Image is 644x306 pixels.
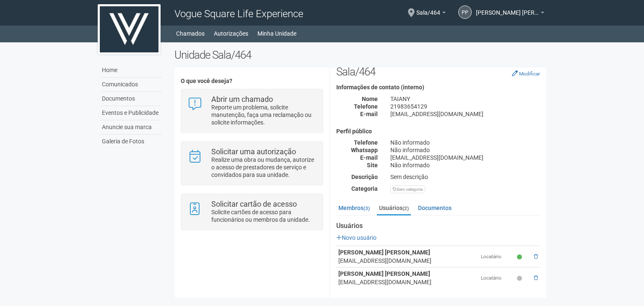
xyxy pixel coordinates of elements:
strong: Categoria [351,185,378,192]
h2: Sala/464 [336,65,540,78]
a: Usuários(2) [377,202,411,215]
p: Solicite cartões de acesso para funcionários ou membros da unidade. [211,208,317,223]
small: (2) [402,205,409,211]
p: Realize uma obra ou mudança, autorize o acesso de prestadores de serviço e convidados para sua un... [211,156,317,179]
span: Patrick Peloso Pereira Figueiredo [476,1,539,16]
h4: Informações de contato (interno) [336,84,540,91]
h4: Perfil público [336,128,540,135]
span: Sala/464 [416,1,440,16]
a: Autorizações [214,28,248,39]
strong: Nome [362,96,378,102]
strong: Abrir um chamado [211,95,273,104]
strong: [PERSON_NAME] [PERSON_NAME] [338,249,430,256]
strong: Telefone [354,139,378,146]
a: Documentos [416,202,454,214]
a: Sala/464 [416,10,446,17]
strong: Telefone [354,103,378,110]
a: Minha Unidade [257,28,296,39]
h4: O que você deseja? [181,78,323,84]
h2: Unidade Sala/464 [174,49,546,61]
small: Pendente [517,275,524,282]
div: Sem descrição [384,173,546,181]
img: logo.jpg [98,4,161,54]
div: Sem categoria [390,185,425,193]
strong: Usuários [336,222,540,230]
div: [EMAIL_ADDRESS][DOMAIN_NAME] [384,154,546,161]
a: Membros(3) [336,202,372,214]
div: [EMAIL_ADDRESS][DOMAIN_NAME] [338,278,477,286]
div: 21983654129 [384,103,546,110]
a: Galeria de Fotos [100,135,162,148]
small: (3) [364,205,370,211]
strong: Site [367,162,378,169]
div: [EMAIL_ADDRESS][DOMAIN_NAME] [384,110,546,118]
strong: E-mail [360,154,378,161]
small: Modificar [519,71,540,77]
p: Reporte um problema, solicite manutenção, faça uma reclamação ou solicite informações. [211,104,317,126]
div: Não informado [384,146,546,154]
td: Locatário [479,246,515,267]
a: Comunicados [100,78,162,92]
a: Solicitar cartão de acesso Solicite cartões de acesso para funcionários ou membros da unidade. [187,200,316,223]
strong: Whatsapp [351,147,378,153]
span: Vogue Square Life Experience [174,8,303,20]
strong: [PERSON_NAME] [PERSON_NAME] [338,270,430,277]
div: TAIANY [384,95,546,103]
strong: Solicitar cartão de acesso [211,200,297,208]
a: Documentos [100,92,162,106]
div: Não informado [384,139,546,146]
a: Home [100,63,162,78]
small: Ativo [517,254,524,261]
a: Eventos e Publicidade [100,106,162,120]
strong: Solicitar uma autorização [211,147,296,156]
strong: E-mail [360,111,378,117]
a: Chamados [176,28,205,39]
a: [PERSON_NAME] [PERSON_NAME] [476,10,544,17]
td: Locatário [479,267,515,289]
div: Não informado [384,161,546,169]
a: Abrir um chamado Reporte um problema, solicite manutenção, faça uma reclamação ou solicite inform... [187,96,316,126]
a: Solicitar uma autorização Realize uma obra ou mudança, autorize o acesso de prestadores de serviç... [187,148,316,179]
strong: Descrição [351,174,378,180]
div: [EMAIL_ADDRESS][DOMAIN_NAME] [338,257,477,265]
a: Novo usuário [336,234,377,241]
a: Modificar [512,70,540,77]
a: PP [458,5,472,19]
a: Anuncie sua marca [100,120,162,135]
